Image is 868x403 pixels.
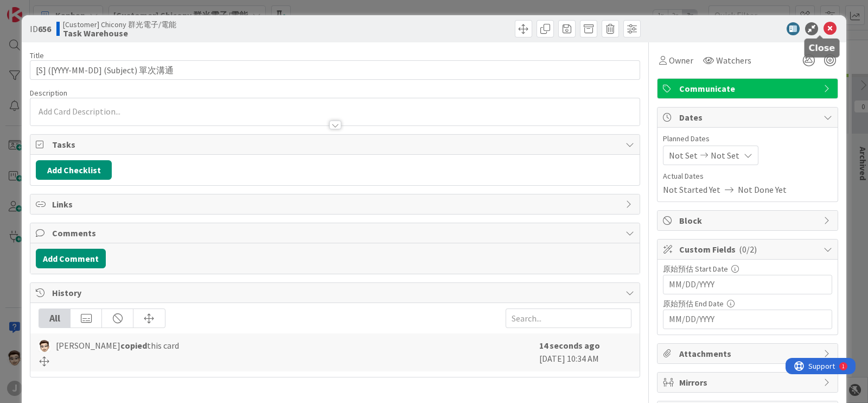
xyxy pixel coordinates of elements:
label: Title [30,51,44,60]
span: Not Started Yet [663,183,720,196]
h5: Close [809,43,835,53]
b: 14 seconds ago [539,340,600,351]
div: [DATE] 10:34 AM [539,339,631,366]
div: 原始預估 End Date [663,300,832,307]
span: ID [30,22,51,35]
span: Custom Fields [679,243,818,256]
span: Watchers [716,54,751,67]
span: Comments [52,226,620,240]
span: Not Set [711,149,739,162]
span: [Customer] Chicony 群光電子/電能 [63,20,176,29]
button: Add Comment [36,249,106,268]
button: Add Checklist [36,160,112,180]
span: Description [30,88,67,98]
input: MM/DD/YYYY [669,310,826,329]
input: type card name here... [30,60,640,80]
div: 1 [56,4,59,13]
span: [PERSON_NAME] this card [56,339,179,352]
span: Not Done Yet [738,183,787,196]
span: Links [52,198,620,211]
span: Support [23,2,49,15]
span: Dates [679,111,818,124]
input: Search... [506,308,631,328]
span: Mirrors [679,376,818,389]
img: Sc [39,340,50,352]
div: All [39,309,71,328]
span: ( 0/2 ) [739,244,757,255]
b: 656 [38,23,51,34]
span: History [52,286,620,299]
span: Planned Dates [663,133,832,144]
span: Communicate [679,82,818,95]
span: Actual Dates [663,171,832,182]
span: Owner [669,54,693,67]
span: Block [679,214,818,227]
b: Task Warehouse [63,29,176,37]
b: copied [120,340,147,351]
span: Attachments [679,347,818,360]
span: Not Set [669,149,698,162]
span: Tasks [52,138,620,151]
input: MM/DD/YYYY [669,275,826,294]
div: 原始預估 Start Date [663,265,832,273]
